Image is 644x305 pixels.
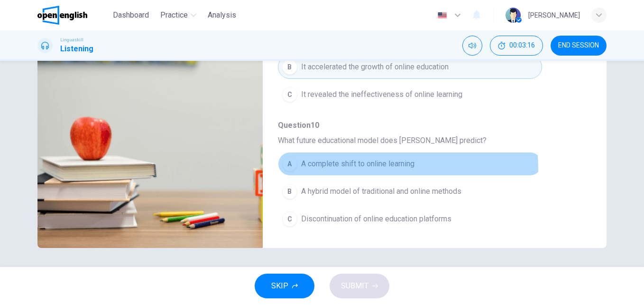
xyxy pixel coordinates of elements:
button: Dashboard [109,7,153,24]
h1: Listening [60,43,93,55]
span: Dashboard [113,10,149,21]
span: Linguaskill [60,37,83,43]
span: Discontinuation of online education platforms [301,213,451,225]
span: A complete shift to online learning [301,158,414,170]
div: A [282,156,297,172]
button: END SESSION [551,36,607,56]
div: Hide [490,36,543,56]
span: 00:03:16 [509,42,535,49]
button: SKIP [255,274,314,298]
button: BIt accelerated the growth of online education [278,55,542,79]
img: Listen to Emma Johnson, a specialist of online learning, discussing the evolution of online educa... [37,27,263,248]
a: OpenEnglish logo [37,6,109,25]
div: B [282,184,297,199]
span: Practice [160,10,188,21]
img: Profile picture [506,8,521,23]
span: It accelerated the growth of online education [301,61,449,73]
div: [PERSON_NAME] [528,10,580,21]
span: Question 10 [278,120,576,131]
span: It revealed the ineffectiveness of online learning [301,89,462,100]
span: Analysis [208,10,236,21]
button: Analysis [204,7,240,24]
span: A hybrid model of traditional and online methods [301,186,461,197]
div: Mute [462,36,482,56]
span: What future educational model does [PERSON_NAME] predict? [278,135,576,146]
span: SKIP [271,279,288,293]
span: END SESSION [558,42,599,49]
button: CIt revealed the ineffectiveness of online learning [278,83,542,106]
button: AA complete shift to online learning [278,152,542,176]
div: C [282,87,297,102]
button: BA hybrid model of traditional and online methods [278,180,542,203]
button: Practice [156,7,200,24]
button: CDiscontinuation of online education platforms [278,207,542,231]
div: C [282,211,297,227]
button: 00:03:16 [490,36,543,56]
img: OpenEnglish logo [37,6,87,25]
img: en [436,12,448,19]
div: B [282,59,297,75]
